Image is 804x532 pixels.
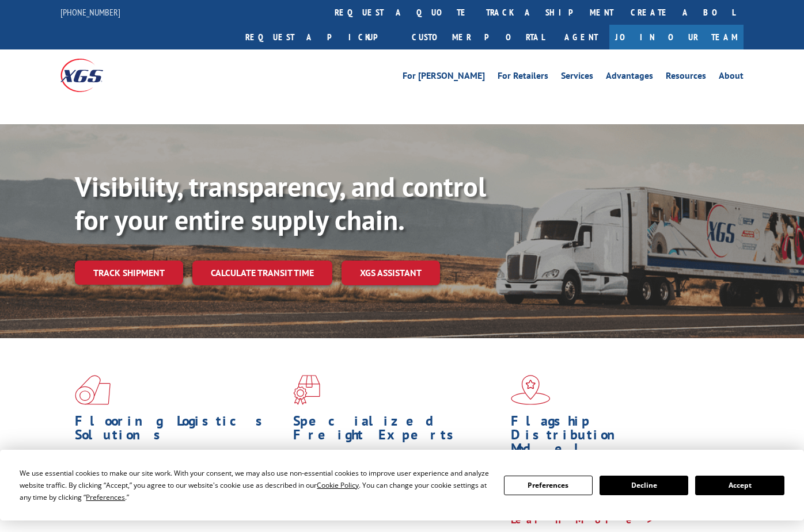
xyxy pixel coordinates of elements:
[553,25,609,49] a: Agent
[609,25,744,49] a: Join Our Team
[293,414,503,447] h1: Specialized Freight Experts
[342,261,440,285] a: XGS ASSISTANT
[75,414,285,447] h1: Flooring Logistics Solutions
[293,447,503,499] p: From overlength loads to delicate cargo, our experienced staff knows the best way to move your fr...
[75,261,183,285] a: Track shipment
[606,71,653,84] a: Advantages
[403,25,553,49] a: Customer Portal
[504,476,593,495] button: Preferences
[75,169,486,238] b: Visibility, transparency, and control for your entire supply chain.
[511,375,551,405] img: xgs-icon-flagship-distribution-model-red
[719,71,744,84] a: About
[498,71,548,84] a: For Retailers
[317,480,359,490] span: Cookie Policy
[237,25,403,49] a: Request a pickup
[561,71,593,84] a: Services
[293,375,320,405] img: xgs-icon-focused-on-flooring-red
[600,476,688,495] button: Decline
[86,492,125,502] span: Preferences
[20,467,490,503] div: We use essential cookies to make our site work. With your consent, we may also use non-essential ...
[192,261,332,285] a: Calculate transit time
[403,71,485,84] a: For [PERSON_NAME]
[75,447,282,488] span: As an industry carrier of choice, XGS has brought innovation and dedication to flooring logistics...
[511,513,654,526] a: Learn More >
[511,414,720,461] h1: Flagship Distribution Model
[75,375,111,405] img: xgs-icon-total-supply-chain-intelligence-red
[60,6,120,18] a: [PHONE_NUMBER]
[666,71,706,84] a: Resources
[695,476,784,495] button: Accept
